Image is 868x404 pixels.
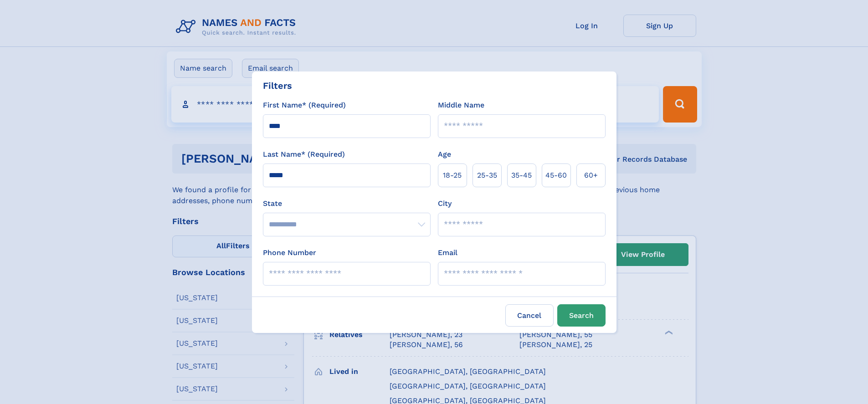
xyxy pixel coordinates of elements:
[545,170,567,181] span: 45‑60
[584,170,598,181] span: 60+
[511,170,532,181] span: 35‑45
[438,198,452,209] label: City
[263,247,316,258] label: Phone Number
[263,149,345,160] label: Last Name* (Required)
[263,198,431,209] label: State
[443,170,462,181] span: 18‑25
[438,149,451,160] label: Age
[438,100,484,111] label: Middle Name
[263,79,292,92] div: Filters
[477,170,497,181] span: 25‑35
[505,304,554,327] label: Cancel
[557,304,606,327] button: Search
[438,247,457,258] label: Email
[263,100,346,111] label: First Name* (Required)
